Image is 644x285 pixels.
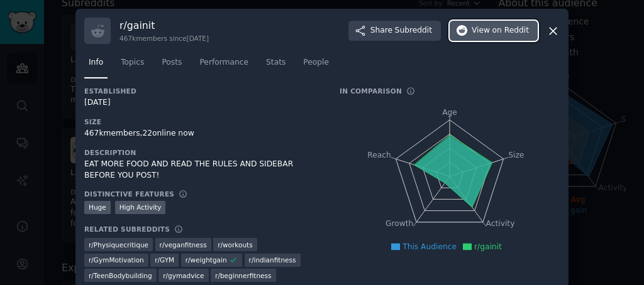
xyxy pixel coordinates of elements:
[442,108,457,117] tspan: Age
[89,57,103,68] span: Info
[84,128,322,139] div: 467k members, 22 online now
[162,57,182,68] span: Posts
[402,242,457,251] span: This Audience
[84,159,322,181] div: EAT MORE FOOD AND READ THE RULES AND SIDEBAR BEFORE YOU POST!
[262,53,290,78] a: Stats
[89,271,152,280] span: r/ TeenBodybuilding
[299,53,333,78] a: People
[186,255,227,264] span: r/ weightgain
[160,240,207,249] span: r/ veganfitness
[84,97,322,109] div: [DATE]
[450,21,538,41] button: Viewon Reddit
[367,151,391,159] tspan: Reach
[215,271,271,280] span: r/ beginnerfitness
[121,57,144,68] span: Topics
[370,25,432,36] span: Share
[199,57,248,68] span: Performance
[84,148,322,157] h3: Description
[266,57,286,68] span: Stats
[119,19,209,32] h3: r/ gainit
[474,242,502,251] span: r/gainit
[115,201,166,214] div: High Activity
[84,53,108,78] a: Info
[508,151,524,159] tspan: Size
[84,117,322,126] h3: Size
[84,87,322,95] h3: Established
[89,255,144,264] span: r/ GymMotivation
[395,25,432,36] span: Subreddit
[492,25,529,36] span: on Reddit
[218,240,253,249] span: r/ workouts
[89,240,148,249] span: r/ Physiquecritique
[472,25,529,36] span: View
[386,219,413,228] tspan: Growth
[157,53,186,78] a: Posts
[84,201,111,214] div: Huge
[84,190,174,198] h3: Distinctive Features
[348,21,441,41] button: ShareSubreddit
[486,219,515,228] tspan: Activity
[155,255,174,264] span: r/ GYM
[116,53,148,78] a: Topics
[163,271,204,280] span: r/ gymadvice
[119,34,209,43] div: 467k members since [DATE]
[303,57,329,68] span: People
[340,87,402,95] h3: In Comparison
[195,53,253,78] a: Performance
[249,255,296,264] span: r/ indianfitness
[84,225,170,234] h3: Related Subreddits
